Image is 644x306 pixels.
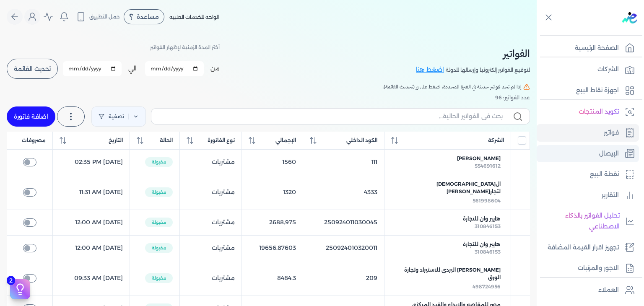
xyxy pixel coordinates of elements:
[446,65,530,75] p: لتوقيع الفواتير إلكترونيا وإرسالها للدولة
[537,39,639,57] a: الصفحة الرئيسية
[346,137,377,144] span: الكود الداخلي
[537,239,639,257] a: تجهيز اقرار القيمة المضافة
[89,13,120,21] span: حمل التطبيق
[597,64,619,75] p: الشركات
[275,137,296,144] span: الإجمالي
[537,207,639,235] a: تحليل الفواتير بالذكاء الاصطناعي
[475,249,501,255] span: 310846153
[137,14,159,20] span: مساعدة
[124,9,164,24] div: مساعدة
[475,223,501,229] span: 310846153
[7,59,58,79] button: تحديث القائمة
[537,82,639,99] a: اجهزة نقاط البيع
[463,241,501,248] span: هايبر وان للتجارة
[395,180,501,195] span: ال[DEMOGRAPHIC_DATA] لتجار[PERSON_NAME]
[548,242,619,253] p: تجهيز اقرار القيمة المضافة
[128,64,137,73] label: الي
[537,187,639,204] a: التقارير
[169,14,219,20] span: الواحه للخدمات الطبيه
[604,127,619,138] p: فواتير
[590,169,619,180] p: نقطة البيع
[22,137,46,144] span: مصروفات
[473,197,501,204] span: 561998604
[7,106,55,127] a: اضافة فاتورة
[158,112,503,121] input: بحث في الفواتير الحالية...
[599,148,619,159] p: الإيصال
[475,163,501,169] span: 554691612
[537,145,639,163] a: الإيصال
[7,276,15,285] span: 2
[537,103,639,121] a: تكويد المنتجات
[14,66,51,72] span: تحديث القائمة
[578,263,619,274] p: الاجور والمرتبات
[576,85,619,96] p: اجهزة نقاط البيع
[208,137,235,144] span: نوع الفاتورة
[74,10,122,24] button: حمل التطبيق
[473,283,501,290] span: 498724956
[463,215,501,223] span: هايبر وان للتجارة
[395,266,501,281] span: [PERSON_NAME] البردى للاستيراد وتجارة الورق
[598,285,619,296] p: العملاء
[457,155,501,162] span: [PERSON_NAME]
[109,137,123,144] span: التاريخ
[622,12,637,23] img: logo
[541,210,620,232] p: تحليل الفواتير بالذكاء الاصطناعي
[602,190,619,201] p: التقارير
[537,124,639,142] a: فواتير
[579,106,619,117] p: تكويد المنتجات
[537,281,639,299] a: العملاء
[416,46,530,61] h2: الفواتير
[537,166,639,183] a: نقطة البيع
[488,137,504,144] span: الشركة
[537,259,639,277] a: الاجور والمرتبات
[150,42,220,53] p: أختر المدة الزمنية لإظهار الفواتير
[10,279,30,299] button: 2
[575,43,619,54] p: الصفحة الرئيسية
[160,137,173,144] span: الحالة
[382,83,522,91] span: إذا لم تجد فواتير حديثة في الفترة المحددة، اضغط على زر (تحديث القائمة).
[210,64,220,73] label: من
[416,65,446,75] a: اضغط هنا
[91,106,146,127] a: تصفية
[537,61,639,78] a: الشركات
[7,94,530,101] div: عدد الفواتير: 96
